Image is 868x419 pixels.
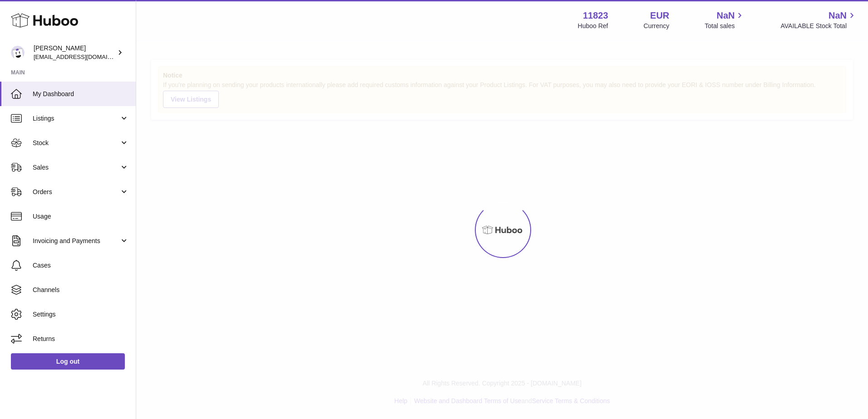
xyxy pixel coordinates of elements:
span: Settings [33,310,129,319]
span: My Dashboard [33,90,129,98]
span: Cases [33,261,129,270]
span: Stock [33,139,119,147]
div: Currency [644,22,670,30]
span: Total sales [705,22,745,30]
span: [EMAIL_ADDRESS][DOMAIN_NAME] [34,53,133,60]
span: Usage [33,212,129,221]
span: Returns [33,335,129,343]
span: Orders [33,188,119,196]
span: NaN [716,10,735,22]
a: NaN Total sales [705,10,745,30]
span: Channels [33,286,129,294]
span: NaN [829,10,847,22]
a: NaN AVAILABLE Stock Total [780,10,857,30]
img: internalAdmin-11823@internal.huboo.com [11,46,25,59]
div: [PERSON_NAME] [34,44,115,61]
a: Log out [11,353,125,370]
span: Listings [33,114,119,123]
span: AVAILABLE Stock Total [780,22,857,30]
div: Huboo Ref [578,22,608,30]
strong: EUR [650,10,669,22]
span: Invoicing and Payments [33,237,119,245]
strong: 11823 [583,10,608,22]
span: Sales [33,163,119,172]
